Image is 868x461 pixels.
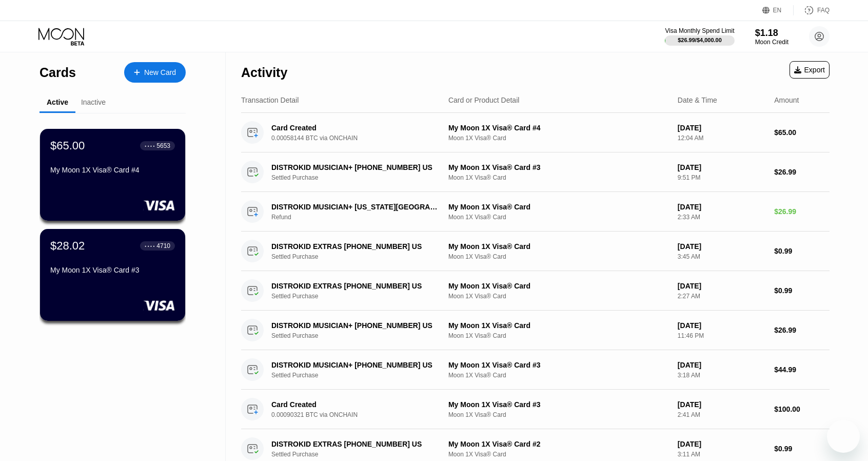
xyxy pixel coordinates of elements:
div: $1.18Moon Credit [755,28,788,46]
div: $65.00 [50,139,85,152]
div: DISTROKID MUSICIAN+ [PHONE_NUMBER] US [271,163,438,171]
div: $0.99 [774,445,830,453]
div: DISTROKID MUSICIAN+ [US_STATE][GEOGRAPHIC_DATA]RefundMy Moon 1X Visa® CardMoon 1X Visa® Card[DATE... [241,192,830,232]
div: Settled Purchase [271,372,450,379]
div: Inactive [81,98,106,106]
div: My Moon 1X Visa® Card #3 [448,361,669,369]
div: Moon 1X Visa® Card [448,135,669,142]
div: $1.18 [755,28,788,39]
div: Card or Product Detail [448,96,520,104]
div: 0.00058144 BTC via ONCHAIN [271,135,450,142]
div: Settled Purchase [271,174,450,181]
div: My Moon 1X Visa® Card #3 [50,266,175,274]
div: [DATE] [678,400,766,409]
div: My Moon 1X Visa® Card [448,203,669,211]
div: 2:33 AM [678,214,766,221]
div: [DATE] [678,203,766,211]
div: DISTROKID MUSICIAN+ [PHONE_NUMBER] US [271,361,438,369]
div: [DATE] [678,163,766,171]
div: DISTROKID MUSICIAN+ [PHONE_NUMBER] USSettled PurchaseMy Moon 1X Visa® Card #3Moon 1X Visa® Card[D... [241,152,830,192]
div: My Moon 1X Visa® Card #3 [448,163,669,171]
div: My Moon 1X Visa® Card [448,282,669,290]
div: Cards [40,65,76,80]
div: DISTROKID MUSICIAN+ [PHONE_NUMBER] US [271,321,438,330]
div: $28.02● ● ● ●4710My Moon 1X Visa® Card #3 [40,229,185,321]
div: Card Created [271,400,438,409]
div: Moon 1X Visa® Card [448,451,669,458]
div: My Moon 1X Visa® Card #2 [448,440,669,448]
div: 4710 [156,242,170,249]
div: [DATE] [678,440,766,448]
div: Settled Purchase [271,332,450,339]
div: FAQ [817,7,830,14]
div: $65.00 [774,128,830,137]
div: [DATE] [678,242,766,251]
div: Moon Credit [755,39,788,46]
div: ● ● ● ● [145,144,155,147]
div: 3:45 AM [678,253,766,260]
div: $26.99 [774,326,830,334]
div: 9:51 PM [678,174,766,181]
div: $0.99 [774,247,830,255]
div: Moon 1X Visa® Card [448,411,669,418]
div: 3:18 AM [678,372,766,379]
div: Card Created0.00090321 BTC via ONCHAINMy Moon 1X Visa® Card #3Moon 1X Visa® Card[DATE]2:41 AM$100.00 [241,390,830,429]
div: Moon 1X Visa® Card [448,372,669,379]
div: New Card [144,68,176,77]
div: 11:46 PM [678,332,766,339]
div: Date & Time [678,96,717,104]
div: Active [47,98,68,106]
div: DISTROKID EXTRAS [PHONE_NUMBER] US [271,242,438,251]
div: Visa Monthly Spend Limit [665,27,734,34]
div: $26.99 [774,207,830,216]
div: ● ● ● ● [145,244,155,247]
div: Settled Purchase [271,451,450,458]
div: EN [762,5,794,15]
div: DISTROKID EXTRAS [PHONE_NUMBER] USSettled PurchaseMy Moon 1X Visa® CardMoon 1X Visa® Card[DATE]2:... [241,271,830,311]
div: My Moon 1X Visa® Card #4 [50,166,175,174]
div: $26.99 [774,168,830,176]
div: FAQ [794,5,830,15]
div: Moon 1X Visa® Card [448,293,669,300]
div: Moon 1X Visa® Card [448,253,669,260]
div: My Moon 1X Visa® Card [448,321,669,330]
div: [DATE] [678,124,766,132]
div: My Moon 1X Visa® Card [448,242,669,251]
div: 3:11 AM [678,451,766,458]
div: My Moon 1X Visa® Card #4 [448,124,669,132]
div: 5653 [156,142,170,149]
div: Export [794,66,825,74]
div: New Card [124,62,186,83]
div: DISTROKID EXTRAS [PHONE_NUMBER] US [271,282,438,290]
div: [DATE] [678,282,766,290]
div: $44.99 [774,366,830,374]
div: EN [773,7,782,14]
div: 12:04 AM [678,135,766,142]
div: DISTROKID EXTRAS [PHONE_NUMBER] US [271,440,438,448]
div: Card Created [271,124,438,132]
div: Moon 1X Visa® Card [448,332,669,339]
div: Settled Purchase [271,253,450,260]
div: $65.00● ● ● ●5653My Moon 1X Visa® Card #4 [40,129,185,221]
div: Moon 1X Visa® Card [448,174,669,181]
div: Activity [241,65,287,80]
div: Amount [774,96,799,104]
div: 0.00090321 BTC via ONCHAIN [271,411,450,418]
div: Transaction Detail [241,96,299,104]
div: $26.99 / $4,000.00 [678,37,722,43]
div: DISTROKID MUSICIAN+ [PHONE_NUMBER] USSettled PurchaseMy Moon 1X Visa® Card #3Moon 1X Visa® Card[D... [241,350,830,390]
div: Export [790,61,830,79]
iframe: Button to launch messaging window [827,420,860,453]
div: Moon 1X Visa® Card [448,214,669,221]
div: My Moon 1X Visa® Card #3 [448,400,669,409]
div: [DATE] [678,361,766,369]
div: Settled Purchase [271,293,450,300]
div: $28.02 [50,239,85,253]
div: Refund [271,214,450,221]
div: DISTROKID EXTRAS [PHONE_NUMBER] USSettled PurchaseMy Moon 1X Visa® CardMoon 1X Visa® Card[DATE]3:... [241,232,830,271]
div: 2:27 AM [678,293,766,300]
div: [DATE] [678,321,766,330]
div: Visa Monthly Spend Limit$26.99/$4,000.00 [665,27,734,46]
